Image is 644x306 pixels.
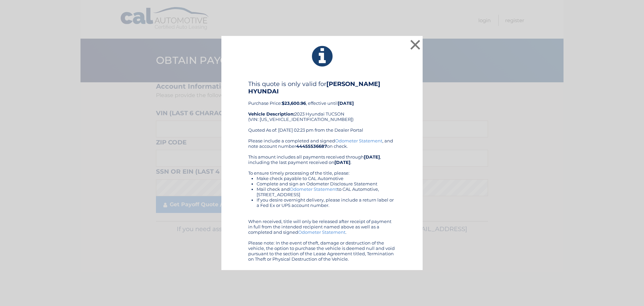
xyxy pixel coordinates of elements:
[248,80,396,138] div: Purchase Price: , effective until 2023 Hyundai TUCSON (VIN: [US_VEHICLE_IDENTIFICATION_NUMBER]) Q...
[335,138,382,143] a: Odometer Statement
[257,176,396,181] li: Make check payable to CAL Automotive
[364,154,380,160] b: [DATE]
[290,186,337,192] a: Odometer Statement
[248,80,396,95] h4: This quote is only valid for
[248,80,380,95] b: [PERSON_NAME] HYUNDAI
[296,143,327,149] b: 44455536687
[298,229,345,235] a: Odometer Statement
[282,100,306,106] b: $23,600.96
[248,138,396,262] div: Please include a completed and signed , and note account number on check. This amount includes al...
[334,160,351,165] b: [DATE]
[257,186,396,197] li: Mail check and to CAL Automotive, [STREET_ADDRESS]
[248,111,294,117] strong: Vehicle Description:
[257,197,396,208] li: If you desire overnight delivery, please include a return label or a Fed Ex or UPS account number.
[338,100,354,106] b: [DATE]
[409,38,422,51] button: ×
[257,181,396,186] li: Complete and sign an Odometer Disclosure Statement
